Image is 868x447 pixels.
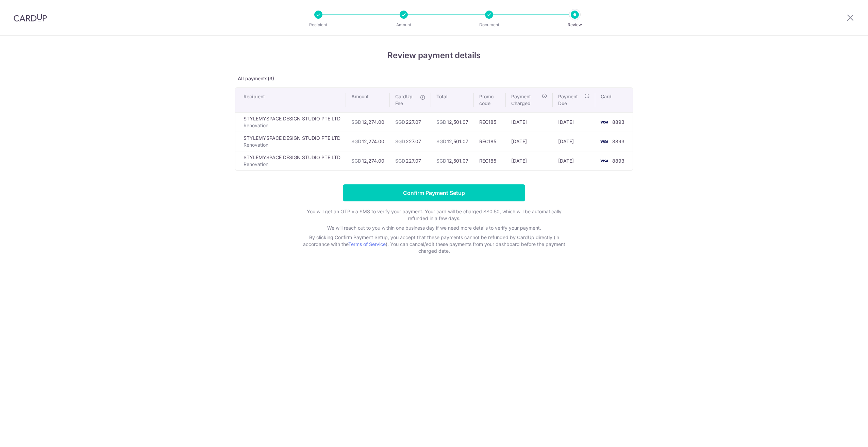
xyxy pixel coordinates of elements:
th: Total [431,88,474,112]
td: 227.07 [390,112,431,132]
span: SGD [436,138,446,144]
span: SGD [351,119,361,125]
td: 227.07 [390,151,431,170]
span: SGD [436,119,446,125]
p: Renovation [244,161,340,168]
th: Card [595,88,633,112]
span: SGD [351,138,361,144]
td: 12,501.07 [431,112,474,132]
td: REC185 [474,112,506,132]
a: Terms of Service [348,241,386,247]
h4: Review payment details [235,49,633,62]
td: [DATE] [506,132,553,151]
span: SGD [395,119,405,125]
p: Review [550,21,600,28]
span: 8893 [612,158,624,164]
th: Recipient [235,88,346,112]
span: CardUp Fee [395,93,417,107]
td: STYLEMYSPACE DESIGN STUDIO PTE LTD [235,132,346,151]
td: [DATE] [506,151,553,170]
td: STYLEMYSPACE DESIGN STUDIO PTE LTD [235,151,346,170]
span: Payment Due [558,93,582,107]
td: [DATE] [553,132,595,151]
img: <span class="translation_missing" title="translation missing: en.account_steps.new_confirm_form.b... [597,137,611,146]
td: 12,501.07 [431,151,474,170]
img: <span class="translation_missing" title="translation missing: en.account_steps.new_confirm_form.b... [597,157,611,165]
td: [DATE] [553,112,595,132]
span: 8893 [612,138,624,144]
p: Document [464,21,514,28]
p: We will reach out to you within one business day if we need more details to verify your payment. [298,225,570,231]
td: REC185 [474,132,506,151]
td: REC185 [474,151,506,170]
th: Promo code [474,88,506,112]
span: SGD [436,158,446,164]
p: By clicking Confirm Payment Setup, you accept that these payments cannot be refunded by CardUp di... [298,234,570,254]
td: 227.07 [390,132,431,151]
span: SGD [395,158,405,164]
span: 8893 [612,119,624,125]
td: 12,501.07 [431,132,474,151]
td: STYLEMYSPACE DESIGN STUDIO PTE LTD [235,112,346,132]
td: [DATE] [553,151,595,170]
span: SGD [395,138,405,144]
td: 12,274.00 [346,132,390,151]
p: Amount [379,21,429,28]
p: Recipient [293,21,344,28]
td: [DATE] [506,112,553,132]
img: <span class="translation_missing" title="translation missing: en.account_steps.new_confirm_form.b... [597,118,611,126]
span: SGD [351,158,361,164]
img: CardUp [14,14,47,22]
p: Renovation [244,122,340,129]
span: Payment Charged [511,93,540,107]
p: All payments(3) [235,75,633,82]
td: 12,274.00 [346,112,390,132]
p: Renovation [244,142,340,148]
td: 12,274.00 [346,151,390,170]
input: Confirm Payment Setup [343,184,525,201]
th: Amount [346,88,390,112]
p: You will get an OTP via SMS to verify your payment. Your card will be charged S$0.50, which will ... [298,208,570,222]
